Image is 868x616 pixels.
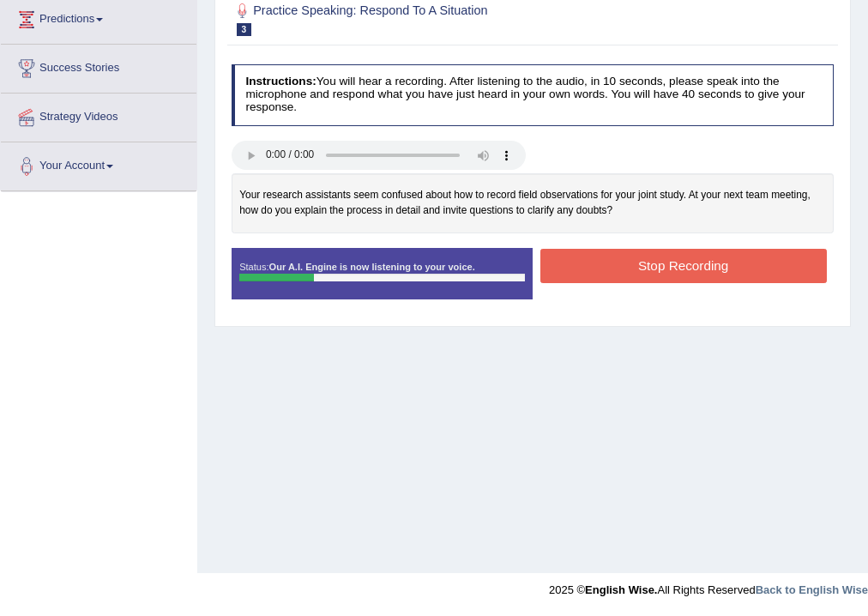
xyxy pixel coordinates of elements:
[1,142,196,185] a: Your Account
[245,75,316,88] b: Instructions:
[1,94,196,136] a: Strategy Videos
[237,23,252,36] span: 3
[549,573,868,598] div: 2025 © All Rights Reserved
[232,173,835,233] div: Your research assistants seem confused about how to record field observations for your joint stud...
[269,262,475,272] strong: Our A.I. Engine is now listening to your voice.
[756,583,868,596] a: Back to English Wise
[585,583,657,596] strong: English Wise.
[540,249,827,282] button: Stop Recording
[1,45,196,88] a: Success Stories
[232,64,835,126] h4: You will hear a recording. After listening to the audio, in 10 seconds, please speak into the mic...
[232,248,533,299] div: Status:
